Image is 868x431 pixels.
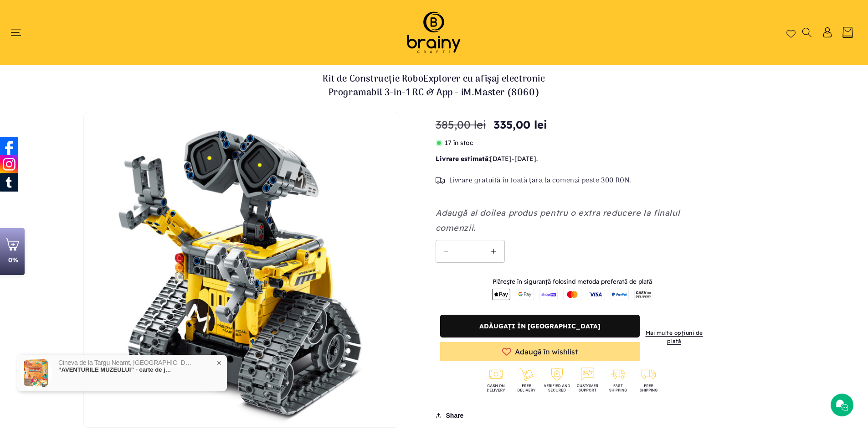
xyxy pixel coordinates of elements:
summary: Meniu [15,27,26,37]
small: Plătește în siguranță folosind metoda preferată de plată [493,278,652,285]
img: “AVENTURILE MUZEULUI” - carte de jocuri portabilă 6 în 1 [20,357,52,389]
b: Livrare estimată [436,155,488,163]
p: 17 în stoc [436,137,709,149]
img: Brainy Crafts [395,9,473,56]
span: ✕ [216,360,222,366]
button: Share [436,405,467,426]
span: Adăugați în [GEOGRAPHIC_DATA] [479,322,601,330]
p: Cineva de la Targu Neamt, [GEOGRAPHIC_DATA] a cumpărat [58,359,195,366]
img: Chat icon [835,398,849,412]
summary: Căutați [801,27,812,37]
em: Adaugă al doilea produs pentru o extra reducere la finalul comenzii. [436,208,680,233]
span: 335,00 lei [493,116,547,133]
span: [DATE] [490,155,512,163]
span: Livrare gratuită în toată țara la comenzi peste 300 RON. [449,177,632,186]
s: 385,00 lei [436,116,486,133]
span: [DATE] [514,155,536,163]
a: Wishlist page link [786,28,796,37]
p: : - . [436,153,709,165]
button: Adăugați în [GEOGRAPHIC_DATA] [440,315,640,338]
h1: Kit de Construcție RoboExplorer cu afișaj electronic Programabil 3-in-1 RC & App - iM.Master (8060) [298,73,571,100]
span: Adaugă în wishlist [515,348,578,356]
a: “AVENTURILE MUZEULUI” - carte de jocuri portabilă 6 în 1 [58,366,172,374]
